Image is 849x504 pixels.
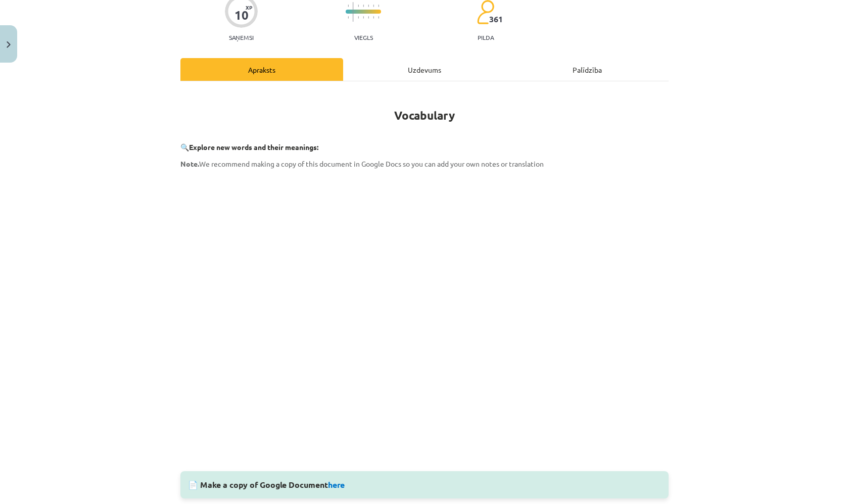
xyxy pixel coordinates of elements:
img: icon-close-lesson-0947bae3869378f0d4975bcd49f059093ad1ed9edebbc8119c70593378902aed.svg [7,41,11,48]
span: XP [246,5,252,10]
img: icon-short-line-57e1e144782c952c97e751825c79c345078a6d821885a25fce030b3d8c18986b.svg [358,16,359,19]
img: icon-short-line-57e1e144782c952c97e751825c79c345078a6d821885a25fce030b3d8c18986b.svg [373,16,374,19]
strong: Explore new words and their meanings: [189,142,318,152]
img: icon-short-line-57e1e144782c952c97e751825c79c345078a6d821885a25fce030b3d8c18986b.svg [368,5,369,7]
p: 🔍 [180,142,669,153]
img: icon-short-line-57e1e144782c952c97e751825c79c345078a6d821885a25fce030b3d8c18986b.svg [348,16,349,19]
p: Saņemsi [225,34,258,41]
div: 10 [234,8,249,22]
p: Viegls [354,34,373,41]
div: Uzdevums [343,58,506,81]
strong: Note. [180,159,199,168]
img: icon-short-line-57e1e144782c952c97e751825c79c345078a6d821885a25fce030b3d8c18986b.svg [373,5,374,7]
img: icon-long-line-d9ea69661e0d244f92f715978eff75569469978d946b2353a9bb055b3ed8787d.svg [353,2,354,22]
span: 361 [489,15,503,24]
div: 📄 Make a copy of Google Document [180,471,669,498]
a: here [328,479,345,490]
img: icon-short-line-57e1e144782c952c97e751825c79c345078a6d821885a25fce030b3d8c18986b.svg [358,5,359,7]
strong: Vocabulary [394,108,455,123]
img: icon-short-line-57e1e144782c952c97e751825c79c345078a6d821885a25fce030b3d8c18986b.svg [363,16,364,19]
span: We recommend making a copy of this document in Google Docs so you can add your own notes or trans... [180,159,544,168]
img: icon-short-line-57e1e144782c952c97e751825c79c345078a6d821885a25fce030b3d8c18986b.svg [348,5,349,7]
p: pilda [478,34,494,41]
img: icon-short-line-57e1e144782c952c97e751825c79c345078a6d821885a25fce030b3d8c18986b.svg [378,16,379,19]
img: icon-short-line-57e1e144782c952c97e751825c79c345078a6d821885a25fce030b3d8c18986b.svg [363,5,364,7]
div: Apraksts [180,58,343,81]
img: icon-short-line-57e1e144782c952c97e751825c79c345078a6d821885a25fce030b3d8c18986b.svg [378,5,379,7]
div: Palīdzība [506,58,669,81]
img: icon-short-line-57e1e144782c952c97e751825c79c345078a6d821885a25fce030b3d8c18986b.svg [368,16,369,19]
